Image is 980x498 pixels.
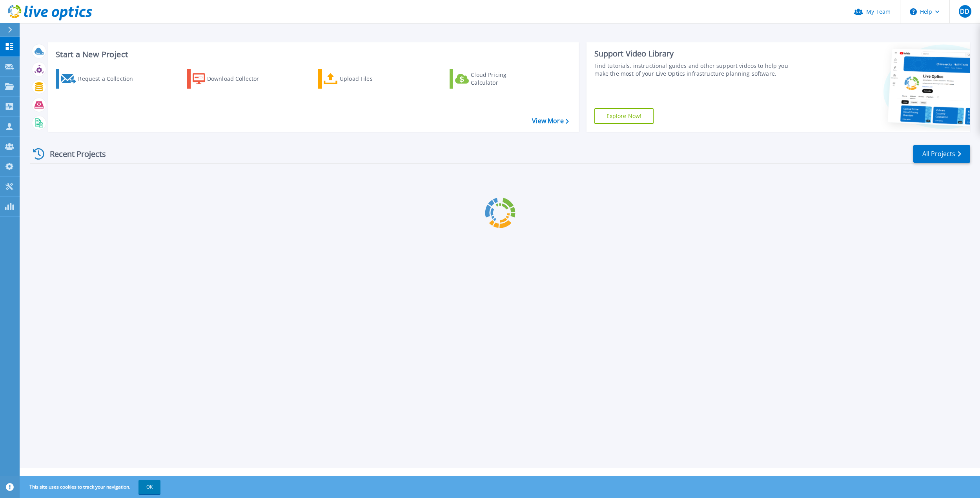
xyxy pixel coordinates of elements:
[913,145,970,163] a: All Projects
[594,108,654,124] a: Explore Now!
[56,50,568,59] h3: Start a New Project
[450,69,537,89] a: Cloud Pricing Calculator
[340,71,403,87] div: Upload Files
[318,69,406,89] a: Upload Files
[960,8,969,15] span: DD
[207,71,270,87] div: Download Collector
[532,117,568,125] a: View More
[56,69,143,89] a: Request a Collection
[471,71,534,87] div: Cloud Pricing Calculator
[78,71,141,87] div: Request a Collection
[30,144,117,164] div: Recent Projects
[22,480,160,494] span: This site uses cookies to track your navigation.
[187,69,275,89] a: Download Collector
[594,49,792,59] div: Support Video Library
[594,62,792,78] div: Find tutorials, instructional guides and other support videos to help you make the most of your L...
[138,480,160,494] button: OK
